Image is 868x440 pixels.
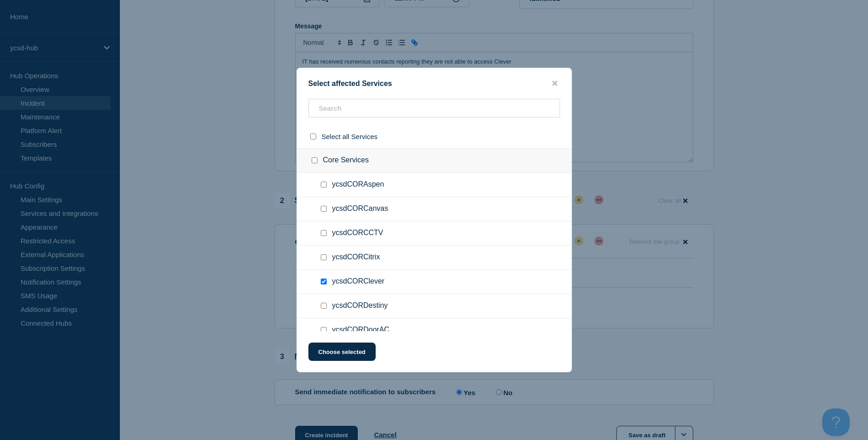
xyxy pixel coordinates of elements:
[332,326,389,335] span: ycsdCORDoorAC
[332,253,380,262] span: ycsdCORCitrix
[321,279,327,284] input: ycsdCORClever checkbox
[321,230,327,236] input: ycsdCORCCTV checkbox
[550,79,560,88] button: close button
[332,301,388,311] span: ycsdCORDestiny
[310,134,316,140] input: select all checkbox
[321,182,327,188] input: ycsdCORAspen checkbox
[332,277,385,286] span: ycsdCORClever
[332,229,383,238] span: ycsdCORCCTV
[308,343,376,361] button: Choose selected
[321,327,327,333] input: ycsdCORDoorAC checkbox
[322,133,378,140] span: Select all Services
[332,180,384,189] span: ycsdCORAspen
[308,99,560,118] input: Search
[321,254,327,260] input: ycsdCORCitrix checkbox
[321,303,327,309] input: ycsdCORDestiny checkbox
[312,157,318,163] input: Core Services checkbox
[297,79,571,88] div: Select affected Services
[332,204,388,214] span: ycsdCORCanvas
[321,206,327,212] input: ycsdCORCanvas checkbox
[297,148,571,173] div: Core Services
